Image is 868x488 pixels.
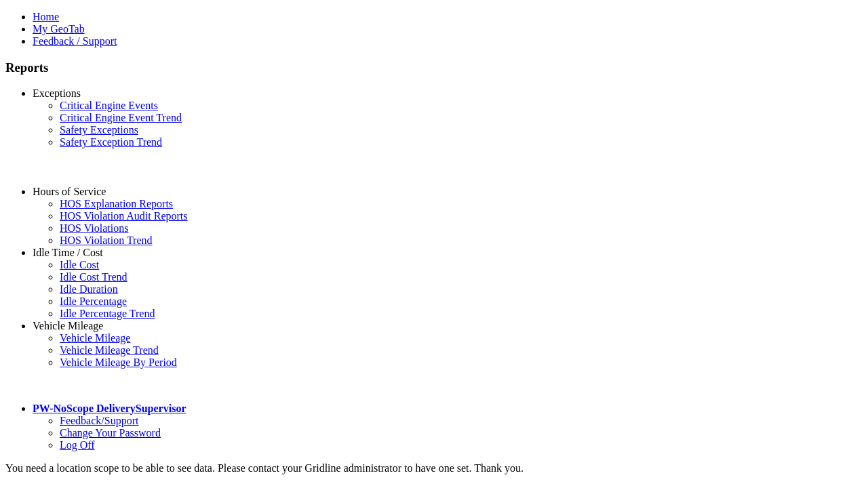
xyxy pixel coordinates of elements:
[60,124,138,136] a: Safety Exceptions
[33,35,117,47] a: Feedback / Support
[5,462,863,474] div: You need a location scope to be able to see data. Please contact your Gridline administrator to h...
[60,112,182,123] a: Critical Engine Event Trend
[33,186,106,197] a: Hours of Service
[60,344,159,356] a: Vehicle Mileage Trend
[33,11,59,22] a: Home
[33,23,85,35] a: My GeoTab
[60,308,155,319] a: Idle Percentage Trend
[60,332,130,344] a: Vehicle Mileage
[5,60,863,75] h3: Reports
[33,247,103,258] a: Idle Time / Cost
[60,222,128,234] a: HOS Violations
[60,415,138,426] a: Feedback/Support
[60,427,161,439] a: Change Your Password
[60,283,118,295] a: Idle Duration
[60,198,173,209] a: HOS Explanation Reports
[33,403,186,414] a: PW-NoScope DeliverySupervisor
[33,320,103,331] a: Vehicle Mileage
[60,136,162,148] a: Safety Exception Trend
[60,235,153,246] a: HOS Violation Trend
[60,271,127,283] a: Idle Cost Trend
[60,439,95,451] a: Log Off
[60,259,99,270] a: Idle Cost
[60,210,188,222] a: HOS Violation Audit Reports
[33,87,81,99] a: Exceptions
[60,296,127,307] a: Idle Percentage
[60,357,177,368] a: Vehicle Mileage By Period
[60,100,158,111] a: Critical Engine Events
